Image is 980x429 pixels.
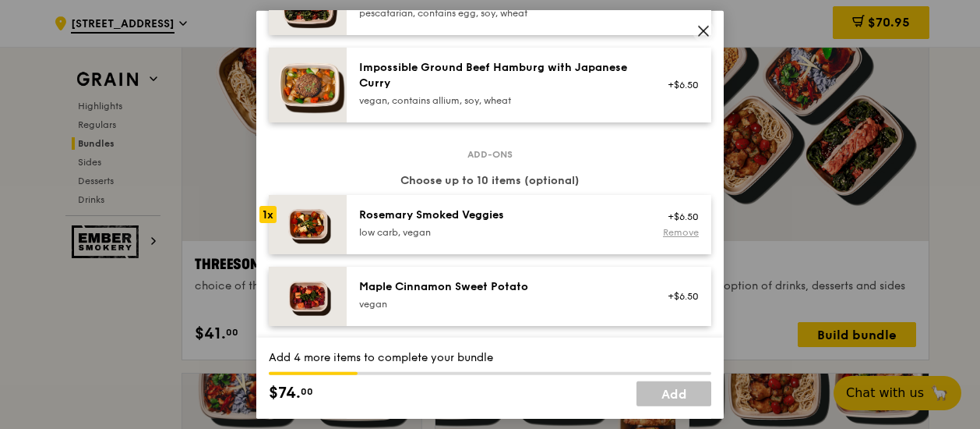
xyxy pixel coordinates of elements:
span: 00 [301,385,313,397]
div: Add 4 more items to complete your bundle [269,349,711,365]
a: Remove [663,227,699,238]
div: pescatarian, contains egg, soy, wheat [359,7,639,19]
span: $74. [269,381,301,404]
img: daily_normal_HORZ-Impossible-Hamburg-With-Japanese-Curry.jpg [269,48,347,122]
div: Impossible Ground Beef Hamburg with Japanese Curry [359,60,639,91]
div: +$6.50 [657,79,699,91]
div: low carb, vegan [359,226,639,239]
div: +$6.50 [657,211,699,223]
img: daily_normal_Maple_Cinnamon_Sweet_Potato__Horizontal_.jpg [269,267,347,326]
a: Add [636,381,711,406]
img: daily_normal_Thyme-Rosemary-Zucchini-HORZ.jpg [269,195,347,254]
div: vegan [359,298,639,310]
div: 1x [259,206,277,223]
div: Rosemary Smoked Veggies [359,207,639,223]
div: +$6.50 [657,290,699,303]
div: Maple Cinnamon Sweet Potato [359,279,639,295]
div: Choose up to 10 items (optional) [269,173,711,189]
div: vegan, contains allium, soy, wheat [359,94,639,107]
span: Add-ons [461,148,519,161]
